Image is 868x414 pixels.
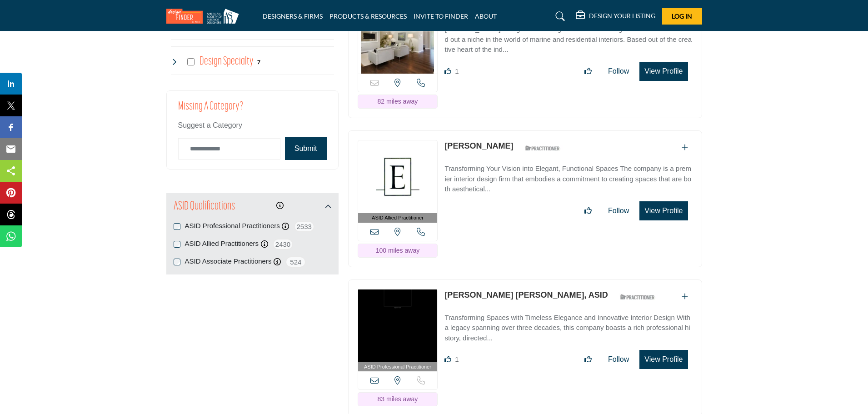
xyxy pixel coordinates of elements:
label: ASID Associate Practitioners [185,256,272,267]
p: Transforming Spaces with Timeless Elegance and Innovative Interior Design With a legacy spanning ... [444,313,692,344]
a: Information about [276,202,284,209]
img: Site Logo [166,9,244,24]
p: [PERSON_NAME] Designs is a distinguished interior design studio that has carved out a niche in th... [444,24,692,55]
h5: DESIGN YOUR LISTING [589,12,655,20]
a: INVITE TO FINDER [414,12,468,20]
span: Suggest a Category [178,121,242,129]
a: Transforming Spaces with Timeless Elegance and Innovative Interior Design With a legacy spanning ... [444,307,692,344]
a: ABOUT [475,12,497,20]
input: ASID Professional Practitioners checkbox [174,223,180,230]
div: 7 Results For Design Specialty [257,58,260,66]
b: 7 [257,59,260,65]
span: 1 [455,67,459,75]
i: Like [444,68,451,75]
img: ASID Qualified Practitioners Badge Icon [522,142,563,154]
h2: ASID Qualifications [174,199,235,215]
input: Select Design Specialty checkbox [187,58,195,65]
i: Like [444,356,451,363]
img: Elisabeth Beers Sandler, ASID [358,289,438,362]
img: ASID Qualified Practitioners Badge Icon [617,291,658,303]
span: Log In [672,12,692,20]
a: ASID Professional Practitioner [358,289,438,372]
a: PRODUCTS & RESOURCES [329,12,407,20]
div: Click to view information [276,200,284,211]
span: ASID Professional Practitioner [364,363,431,371]
div: DESIGN YOUR LISTING [576,11,655,22]
label: ASID Professional Practitioners [185,221,280,231]
input: Category Name [178,138,280,160]
input: ASID Allied Practitioners checkbox [174,241,180,248]
button: Like listing [579,62,598,80]
button: Submit [285,137,327,160]
button: Like listing [579,202,598,220]
button: View Profile [639,62,688,81]
button: View Profile [639,350,688,369]
p: Shanna Piliaris [444,140,513,152]
span: 100 miles away [376,247,420,254]
a: Transforming Your Vision into Elegant, Functional Spaces The company is a premier interior design... [444,158,692,195]
span: 1 [455,355,459,363]
span: ASID Allied Practitioner [372,214,424,222]
input: ASID Associate Practitioners checkbox [174,259,180,265]
button: Follow [602,350,635,369]
img: Shanna Piliaris [358,140,438,213]
label: ASID Allied Practitioners [185,239,259,249]
p: Transforming Your Vision into Elegant, Functional Spaces The company is a premier interior design... [444,164,692,195]
span: 82 miles away [378,98,418,105]
a: [PERSON_NAME] Designs is a distinguished interior design studio that has carved out a niche in th... [444,19,692,55]
span: 2533 [294,221,314,232]
button: Log In [662,8,702,25]
button: Like listing [579,350,598,369]
h4: Design Specialty: Sustainable, accessible, health-promoting, neurodiverse-friendly, age-in-place,... [200,54,254,70]
h2: Missing a Category? [178,100,327,120]
a: [PERSON_NAME] [444,141,513,150]
a: Add To List [682,144,688,151]
button: View Profile [639,201,688,220]
p: Elisabeth Beers Sandler, ASID [444,289,608,301]
img: Amy Halffman [358,1,438,74]
a: Search [547,9,571,24]
span: 2430 [273,239,293,250]
button: Follow [602,62,635,80]
a: ASID Allied Practitioner [358,140,438,223]
a: [PERSON_NAME] [PERSON_NAME], ASID [444,290,608,299]
a: DESIGNERS & FIRMS [263,12,323,20]
span: 524 [285,256,306,268]
span: 83 miles away [378,395,418,403]
button: Follow [602,202,635,220]
a: Add To List [682,293,688,300]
